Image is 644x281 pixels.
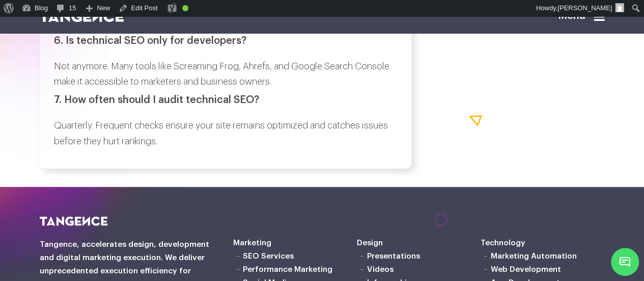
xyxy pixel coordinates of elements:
[54,59,397,90] p: Not anymore. Many tools like Screaming Frog, Ahrefs, and Google Search Console make it accessible...
[243,265,332,273] a: Performance Marketing
[367,265,393,273] a: Videos
[557,4,612,12] span: [PERSON_NAME]
[491,265,561,273] a: Web Development
[491,252,577,260] a: Marketing Automation
[54,118,397,149] p: Quarterly. Frequent checks ensure your site remains optimized and catches issues before they hurt...
[481,236,604,249] h6: Technology
[367,252,419,260] a: Presentations
[357,236,481,249] h6: Design
[243,252,294,260] a: SEO Services
[40,11,124,22] img: logo SVG
[54,94,397,106] h3: 7. How often should I audit technical SEO?
[611,248,639,276] span: Chat Widget
[182,5,188,11] div: Good
[233,236,357,249] h6: Marketing
[54,35,397,46] h3: 6. Is technical SEO only for developers?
